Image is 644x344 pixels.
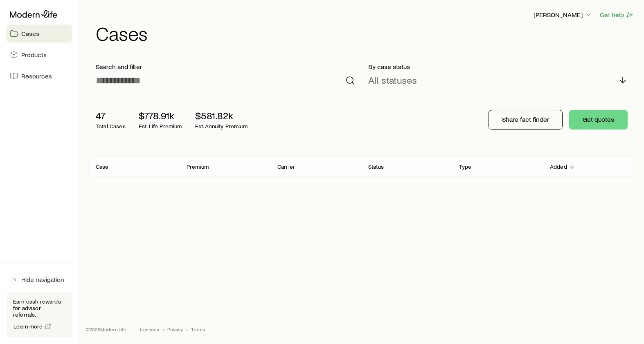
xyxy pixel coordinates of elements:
p: Earn cash rewards for advisor referrals. [13,298,65,318]
p: Premium [187,163,209,170]
p: By case status [368,63,628,71]
p: 47 [96,110,126,121]
a: Licenses [140,326,159,333]
p: [PERSON_NAME] [534,11,592,19]
button: [PERSON_NAME] [533,10,593,20]
span: • [186,326,188,333]
a: Products [7,46,72,64]
p: Search and filter [96,63,355,71]
p: © 2025 Modern Life [86,326,127,333]
p: Share fact finder [502,115,549,123]
a: Resources [7,67,72,85]
div: Client cases [89,156,634,176]
span: Resources [21,72,52,80]
p: Est. Life Premium [139,123,182,130]
p: Type [459,163,472,170]
button: Get quotes [569,110,628,130]
span: Hide navigation [21,275,64,284]
button: Hide navigation [7,270,72,288]
button: Get help [599,10,634,20]
a: Privacy [167,326,183,333]
p: Status [368,163,384,170]
p: Carrier [277,163,295,170]
p: Est. Annuity Premium [195,123,248,130]
p: Added [550,163,567,170]
span: Products [21,51,47,59]
p: $778.91k [139,110,182,121]
div: Earn cash rewards for advisor referrals.Learn more [7,292,72,337]
p: Case [96,163,109,170]
button: Share fact finder [489,110,563,130]
h1: Cases [96,23,634,43]
span: • [162,326,164,333]
span: Cases [21,29,39,38]
a: Cases [7,25,72,42]
p: Total Cases [96,123,126,130]
p: All statuses [368,74,417,86]
a: Terms [191,326,205,333]
span: Learn more [14,324,43,329]
p: $581.82k [195,110,248,121]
